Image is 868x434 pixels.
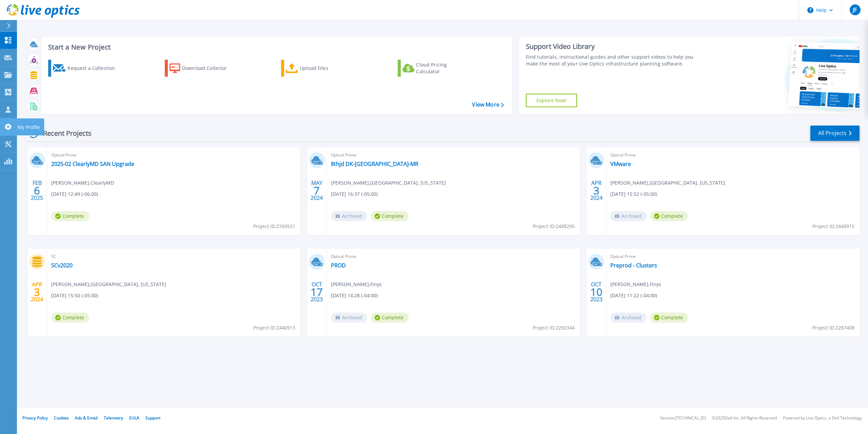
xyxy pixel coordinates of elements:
div: Upload Files [300,61,354,75]
a: Support [145,415,160,421]
li: Powered by Live Optics, a Dell Technology [783,416,862,420]
div: OCT 2023 [590,280,603,304]
a: All Projects [810,126,860,141]
span: Project ID: 2769551 [253,223,295,230]
div: Recent Projects [26,125,101,141]
li: Version: [TECHNICAL_ID] [660,416,706,420]
a: View More [472,101,504,108]
span: [PERSON_NAME] , [GEOGRAPHIC_DATA], [US_STATE] [610,179,725,187]
span: Project ID: 2292344 [533,324,575,332]
a: Preprod - Clusters [610,262,657,269]
a: Cloud Pricing Calculator [398,60,473,77]
span: Optical Prime [51,151,296,159]
span: Archived [331,313,367,323]
span: Project ID: 2287408 [812,324,854,332]
div: Cloud Pricing Calculator [416,61,470,75]
span: Project ID: 2440913 [253,324,295,332]
div: Support Video Library [526,42,702,51]
span: Complete [51,211,89,221]
div: Download Collector [182,61,236,75]
span: Complete [650,313,688,323]
span: Complete [371,211,409,221]
a: Upload Files [281,60,357,77]
span: Optical Prime [331,253,576,260]
span: [PERSON_NAME] , [GEOGRAPHIC_DATA], [US_STATE] [51,281,166,288]
span: 3 [593,188,599,193]
span: JF [853,7,857,13]
a: Request a Collection [48,60,124,77]
span: Archived [331,211,367,221]
span: Archived [610,313,647,323]
div: Find tutorials, instructional guides and other support videos to help you make the most of your L... [526,54,702,67]
li: © 2025 Dell Inc. All Rights Reserved [712,416,777,420]
span: [DATE] 15:50 (-05:00) [51,292,98,299]
div: OCT 2023 [310,280,323,304]
span: Optical Prime [610,253,855,260]
span: 17 [311,289,323,295]
span: Optical Prime [331,151,576,159]
span: [DATE] 15:52 (-05:00) [610,190,657,198]
span: Project ID: 2440915 [812,223,854,230]
a: EULA [129,415,139,421]
div: MAY 2024 [310,178,323,203]
a: Privacy Policy [22,415,48,421]
span: [PERSON_NAME] , Finys [610,281,661,288]
span: [DATE] 11:22 (-04:00) [610,292,657,299]
span: [DATE] 12:49 (-06:00) [51,190,98,198]
span: 7 [314,188,320,193]
a: SCv2020 [51,262,73,269]
span: Optical Prime [610,151,855,159]
span: 6 [34,188,40,193]
div: FEB 2025 [31,178,43,203]
div: Request a Collection [67,61,122,75]
span: [PERSON_NAME] , Finys [331,281,382,288]
span: Complete [650,211,688,221]
a: Cookies [54,415,69,421]
a: Download Collector [165,60,240,77]
span: Archived [610,211,647,221]
a: Telemetry [104,415,123,421]
a: PROD [331,262,346,269]
span: SC [51,253,296,260]
a: 2025-02 ClearlyMD SAN Upgrade [51,161,134,167]
span: 3 [34,289,40,295]
div: APR 2024 [31,280,43,304]
span: [DATE] 14:28 (-04:00) [331,292,378,299]
a: 8thjd DK-[GEOGRAPHIC_DATA]-MR [331,161,418,167]
span: [DATE] 16:37 (-05:00) [331,190,378,198]
a: Ads & Email [75,415,98,421]
span: Project ID: 2488295 [533,223,575,230]
span: Complete [51,313,89,323]
span: [PERSON_NAME] , [GEOGRAPHIC_DATA], [US_STATE] [331,179,446,187]
p: My Profile [18,118,40,136]
div: APR 2024 [590,178,603,203]
a: Explore Now! [526,94,577,107]
h3: Start a New Project [48,43,504,51]
span: [PERSON_NAME] , ClearlyMD [51,179,114,187]
span: 10 [590,289,603,295]
a: VMware [610,161,631,167]
span: Complete [371,313,409,323]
